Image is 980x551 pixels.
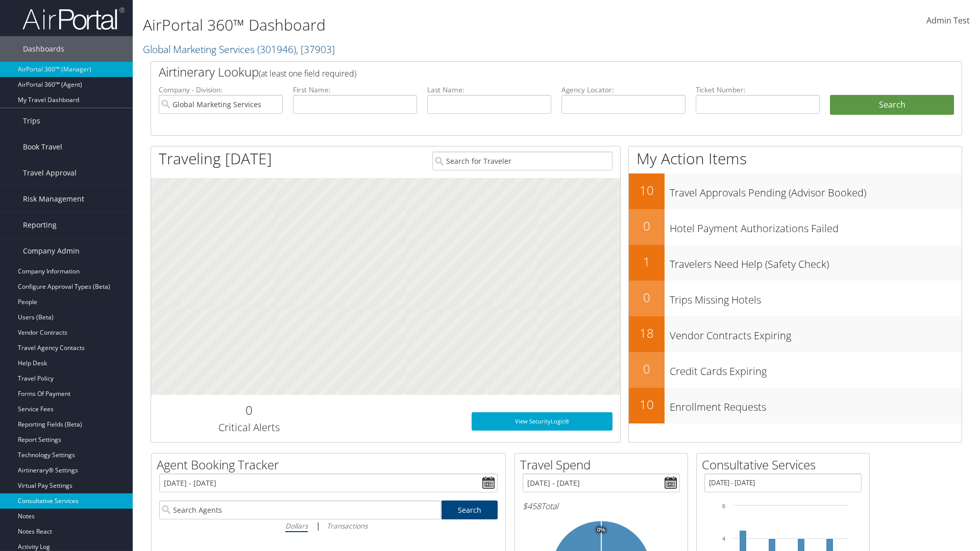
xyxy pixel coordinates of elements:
[23,108,40,134] span: Trips
[722,503,725,509] tspan: 6
[629,388,962,423] a: 10Enrollment Requests
[159,148,272,169] h1: Traveling [DATE]
[629,173,962,209] a: 10Travel Approvals Pending (Advisor Booked)
[629,396,665,413] h2: 10
[830,95,954,115] button: Search
[629,352,962,388] a: 0Credit Cards Expiring
[259,68,356,79] span: (at least one field required)
[23,160,77,186] span: Travel Approval
[629,245,962,281] a: 1Travelers Need Help (Safety Check)
[427,85,551,95] label: Last Name:
[23,238,80,264] span: Company Admin
[629,209,962,245] a: 0Hotel Payment Authorizations Failed
[159,420,339,435] h3: Critical Alerts
[159,500,441,519] input: Search Agents
[670,252,962,271] h3: Travelers Need Help (Safety Check)
[157,456,505,473] h2: Agent Booking Tracker
[159,402,339,419] h2: 0
[670,288,962,307] h3: Trips Missing Hotels
[926,5,970,37] a: Admin Test
[432,152,612,170] input: Search for Traveler
[327,521,367,531] i: Transactions
[257,42,296,56] span: ( 301946 )
[293,85,417,95] label: First Name:
[696,85,820,95] label: Ticket Number:
[629,360,665,378] h2: 0
[670,323,962,343] h3: Vendor Contracts Expiring
[629,182,665,199] h2: 10
[23,36,64,62] span: Dashboards
[629,324,665,342] h2: 18
[629,253,665,270] h2: 1
[23,186,84,212] span: Risk Management
[629,316,962,352] a: 18Vendor Contracts Expiring
[520,456,688,473] h2: Travel Spend
[22,7,125,31] img: airportal-logo.png
[296,42,335,56] span: , [ 37903 ]
[702,456,869,473] h2: Consultative Services
[629,289,665,306] h2: 0
[523,500,680,512] h6: Total
[629,217,665,235] h2: 0
[159,85,283,95] label: Company - Division:
[442,500,498,519] a: Search
[285,521,308,531] i: Dollars
[23,134,62,160] span: Book Travel
[597,527,605,533] tspan: 0%
[926,15,970,26] span: Admin Test
[670,359,962,379] h3: Credit Cards Expiring
[629,281,962,316] a: 0Trips Missing Hotels
[23,212,57,238] span: Reporting
[561,85,685,95] label: Agency Locator:
[670,216,962,236] h3: Hotel Payment Authorizations Failed
[159,63,887,81] h2: Airtinerary Lookup
[629,148,962,169] h1: My Action Items
[722,536,725,542] tspan: 4
[159,519,498,532] div: |
[670,181,962,200] h3: Travel Approvals Pending (Advisor Booked)
[472,412,612,431] a: View SecurityLogic®
[523,500,541,512] span: $458
[143,14,694,36] h1: AirPortal 360™ Dashboard
[670,395,962,414] h3: Enrollment Requests
[143,42,335,56] a: Global Marketing Services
